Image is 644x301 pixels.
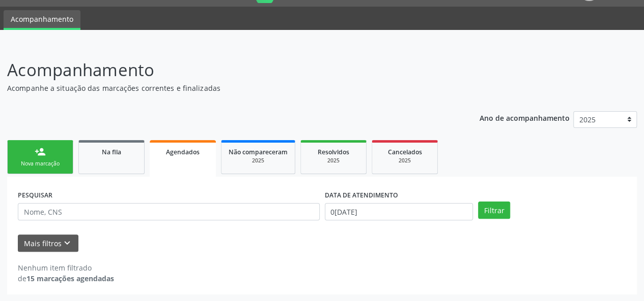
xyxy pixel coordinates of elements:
[166,148,200,156] span: Agendados
[26,274,114,283] strong: 15 marcações agendadas
[229,157,288,164] div: 2025
[18,187,52,203] label: PESQUISAR
[480,111,570,124] p: Ano de acompanhamento
[102,148,121,156] span: Na fila
[308,157,359,164] div: 2025
[478,202,510,219] button: Filtrar
[7,83,448,93] p: Acompanhe a situação das marcações correntes e finalizadas
[15,160,66,168] div: Nova marcação
[325,203,473,220] input: Selecione um intervalo
[318,148,349,156] span: Resolvidos
[325,187,398,203] label: DATA DE ATENDIMENTO
[7,57,448,83] p: Acompanhamento
[4,10,80,30] a: Acompanhamento
[379,157,430,164] div: 2025
[18,203,320,220] input: Nome, CNS
[35,146,46,157] div: person_add
[62,238,73,249] i: keyboard_arrow_down
[18,262,114,273] div: Nenhum item filtrado
[18,235,78,252] button: Mais filtroskeyboard_arrow_down
[229,148,288,156] span: Não compareceram
[388,148,422,156] span: Cancelados
[18,273,114,284] div: de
